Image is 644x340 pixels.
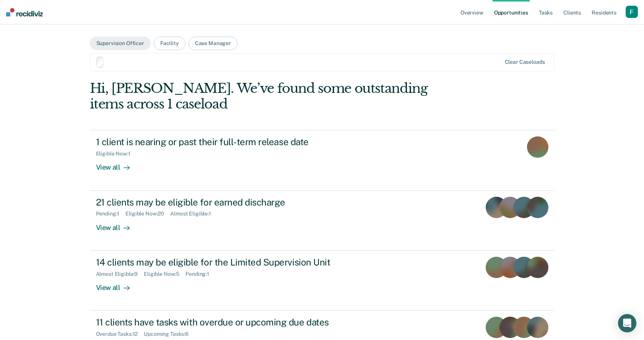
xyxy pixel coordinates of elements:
[96,197,364,208] div: 21 clients may be eligible for earned discharge
[96,257,364,268] div: 14 clients may be eligible for the Limited Supervision Unit
[125,210,170,217] div: Eligible Now : 20
[144,331,195,337] div: Upcoming Tasks : 6
[96,151,137,157] div: Eligible Now : 1
[96,136,364,147] div: 1 client is nearing or past their full-term release date
[96,217,139,232] div: View all
[96,331,144,337] div: Overdue Tasks : 12
[96,277,139,292] div: View all
[96,271,144,277] div: Almost Eligible : 9
[170,210,217,217] div: Almost Eligible : 1
[90,191,555,251] a: 21 clients may be eligible for earned dischargePending:1Eligible Now:20Almost Eligible:1View all
[189,37,237,50] button: Case Manager
[96,157,139,172] div: View all
[90,130,555,190] a: 1 client is nearing or past their full-term release dateEligible Now:1View all
[505,59,545,65] div: Clear caseloads
[96,210,126,217] div: Pending : 1
[6,8,43,16] img: Recidiviz
[96,317,364,328] div: 11 clients have tasks with overdue or upcoming due dates
[90,37,151,50] button: Supervision Officer
[90,81,462,112] div: Hi, [PERSON_NAME]. We’ve found some outstanding items across 1 caseload
[185,271,215,277] div: Pending : 1
[90,251,555,311] a: 14 clients may be eligible for the Limited Supervision UnitAlmost Eligible:9Eligible Now:5Pending...
[154,37,185,50] button: Facility
[618,314,636,332] div: Open Intercom Messenger
[144,271,185,277] div: Eligible Now : 5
